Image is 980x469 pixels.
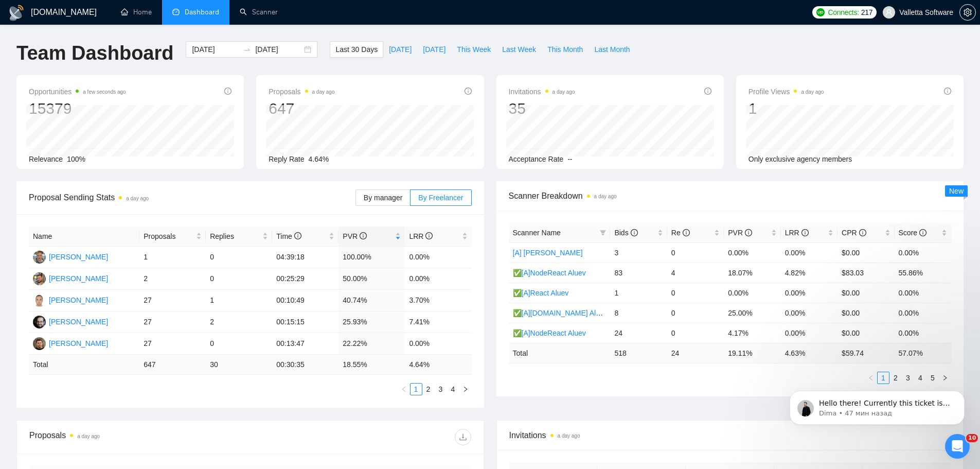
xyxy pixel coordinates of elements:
a: searchScanner [240,8,278,16]
span: Proposal Sending Stats [29,191,355,204]
td: 3 [610,242,667,263]
a: ✅[A]React Aluev [513,289,569,297]
span: New [949,187,964,195]
td: 00:30:35 [272,355,338,375]
button: Last Week [496,41,542,58]
span: info-circle [631,229,638,236]
td: 518 [610,343,667,363]
span: info-circle [704,88,711,95]
td: 0.00% [405,247,471,268]
td: 2 [139,268,206,290]
button: right [459,383,472,395]
a: ✅[A]NodeReact Aluev [513,269,586,277]
td: 1 [610,283,667,303]
td: 25.00% [724,303,780,323]
span: 217 [861,7,872,18]
a: IR[PERSON_NAME] [33,252,108,260]
button: [DATE] [417,41,451,58]
th: Name [29,227,139,247]
a: NB[PERSON_NAME] [33,339,108,347]
td: 27 [139,311,206,333]
td: 1 [206,290,272,311]
div: [PERSON_NAME] [49,251,108,263]
span: info-circle [745,229,752,236]
a: ✅[A][DOMAIN_NAME] Aluev [513,309,608,317]
td: 0 [667,323,724,343]
span: Re [671,229,690,237]
span: Last 30 Days [335,44,378,55]
span: Replies [210,231,260,242]
time: a day ago [553,89,575,95]
td: 8 [610,303,667,323]
span: Reply Rate [269,155,304,163]
td: 0.00% [781,242,838,263]
span: Invitations [509,429,951,442]
span: filter [598,225,608,240]
button: This Week [451,41,496,58]
button: Last Month [589,41,635,58]
span: 10 [966,434,978,442]
li: Next Page [459,383,472,395]
h1: Team Dashboard [16,41,173,65]
li: 4 [447,383,459,395]
img: IR [33,251,46,264]
td: 00:25:29 [272,268,338,290]
span: Acceptance Rate [509,155,564,163]
span: This Month [547,44,583,55]
span: 100% [67,155,85,163]
span: filter [600,230,606,236]
td: 0 [667,303,724,323]
span: PVR [728,229,752,237]
img: AP [33,316,46,328]
td: 0.00% [895,283,951,303]
button: setting [959,4,976,21]
td: $0.00 [838,242,894,263]
span: Score [899,229,926,237]
li: Previous Page [398,383,410,395]
td: $0.00 [838,303,894,323]
td: 4.82% [781,263,838,283]
td: 40.74% [338,290,405,311]
td: 00:15:15 [272,311,338,333]
span: Invitations [509,85,575,98]
span: info-circle [425,232,433,239]
td: 4.63 % [781,343,838,363]
a: 3 [435,384,447,395]
td: 7.41% [405,311,471,333]
li: 2 [422,383,435,395]
div: Proposals [29,429,250,445]
time: a day ago [558,433,580,439]
span: Scanner Breakdown [509,189,952,202]
time: a few seconds ago [83,89,126,95]
a: AP[PERSON_NAME] [33,317,108,325]
span: LRR [785,229,809,237]
span: info-circle [683,229,690,236]
button: Last 30 Days [330,41,383,58]
span: info-circle [859,229,866,236]
td: 0.00% [781,303,838,323]
div: 1 [749,99,824,118]
iframe: Intercom notifications сообщение [774,369,980,441]
span: [DATE] [389,44,412,55]
td: 0.00% [405,268,471,290]
a: setting [959,8,976,16]
div: [PERSON_NAME] [49,273,108,284]
span: info-circle [360,232,367,239]
input: End date [255,44,302,55]
td: 04:39:18 [272,247,338,268]
td: $ 59.74 [838,343,894,363]
span: By manager [364,194,402,202]
td: 0 [667,283,724,303]
li: 1 [410,383,422,395]
td: 4 [667,263,724,283]
time: a day ago [312,89,335,95]
span: Profile Views [749,85,824,98]
img: upwork-logo.png [816,8,825,16]
span: Proposals [269,85,334,98]
td: 0.00% [895,242,951,263]
td: Total [29,355,139,375]
span: to [243,45,251,54]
